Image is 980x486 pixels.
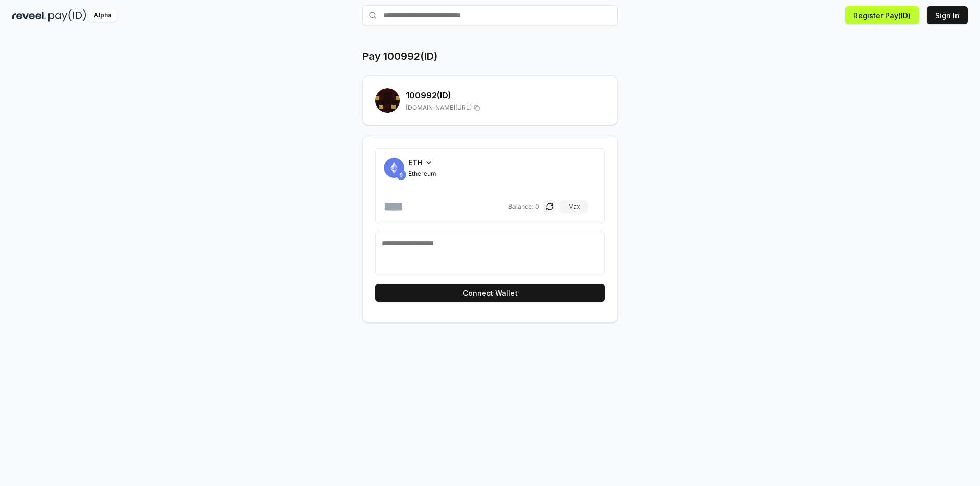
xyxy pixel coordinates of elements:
span: [DOMAIN_NAME][URL] [406,104,472,112]
span: ETH [408,157,423,168]
span: Ethereum [408,170,436,178]
h2: 100992 (ID) [406,89,605,101]
button: Sign In [927,6,968,24]
span: 0 [535,202,540,211]
button: Connect Wallet [375,284,605,302]
img: ETH.svg [396,170,406,180]
button: Register Pay(ID) [845,6,919,24]
img: pay_id [48,9,86,22]
button: Max [560,200,588,213]
h1: Pay 100992(ID) [362,49,437,63]
img: reveel_dark [12,9,46,22]
span: Balance: [508,202,533,211]
div: Alpha [88,9,117,22]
